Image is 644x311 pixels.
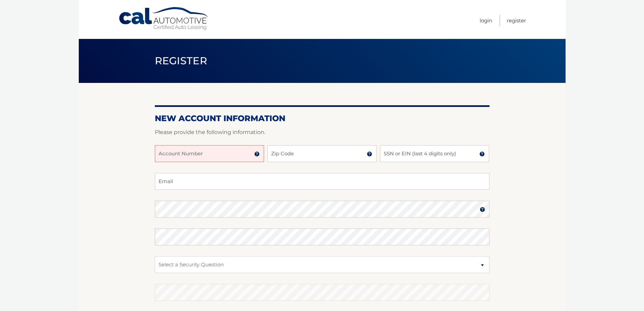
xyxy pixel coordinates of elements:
span: Register [155,54,208,67]
input: Zip Code [267,145,377,162]
img: tooltip.svg [367,151,372,157]
a: Register [507,15,526,26]
input: Account Number [155,145,264,162]
img: tooltip.svg [254,151,260,157]
a: Login [480,15,492,26]
input: SSN or EIN (last 4 digits only) [380,145,489,162]
img: tooltip.svg [479,151,485,157]
input: Email [155,173,490,190]
a: Cal Automotive [118,7,210,31]
h2: New Account Information [155,113,490,124]
p: Please provide the following information. [155,128,490,137]
img: tooltip.svg [480,207,485,212]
